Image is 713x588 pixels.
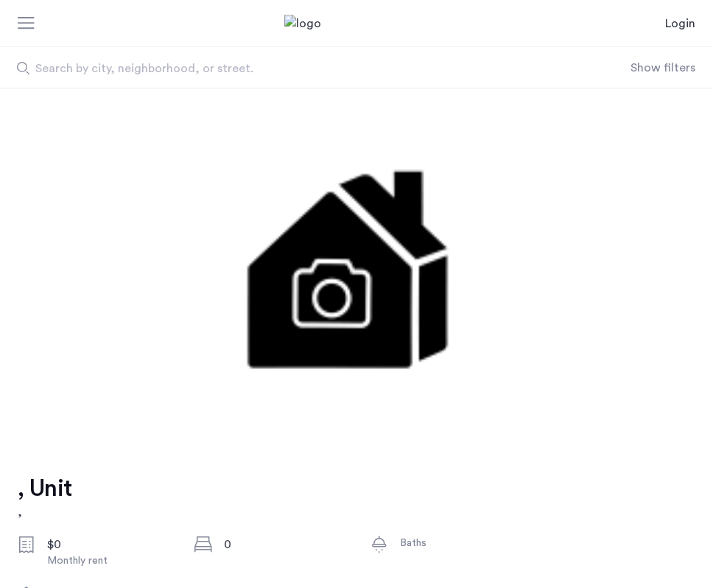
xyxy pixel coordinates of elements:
[47,553,171,568] div: Monthly rent
[631,59,695,77] button: Show or hide filters
[665,15,695,32] a: Login
[284,15,429,32] img: logo
[35,60,540,77] span: Search by city, neighborhood, or street.
[284,15,429,32] a: Cazamio Logo
[400,536,524,550] div: Baths
[224,536,348,553] div: 0
[47,536,171,553] div: $0
[18,474,71,503] h1: , Unit
[18,474,71,521] a: , Unit,
[18,503,71,521] h2: ,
